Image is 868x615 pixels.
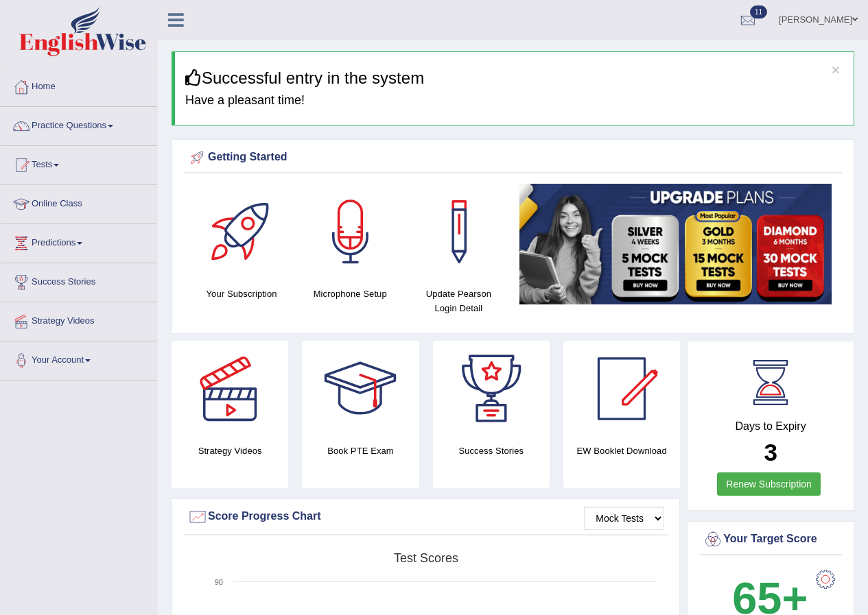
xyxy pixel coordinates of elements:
b: 3 [764,439,777,466]
h4: Have a pleasant time! [185,94,843,108]
a: Strategy Videos [1,302,157,337]
a: Tests [1,146,157,180]
a: Practice Questions [1,107,157,141]
img: small5.jpg [519,184,832,304]
h4: Microphone Setup [303,287,397,301]
a: Predictions [1,224,157,258]
h4: Success Stories [433,444,550,458]
h4: Book PTE Exam [302,444,419,458]
a: Home [1,68,157,102]
span: 11 [750,5,767,19]
tspan: Test scores [394,551,458,565]
h4: Days to Expiry [703,420,838,433]
button: × [832,62,840,77]
a: Renew Subscription [717,472,821,496]
a: Online Class [1,185,157,219]
h4: Update Pearson Login Detail [411,287,506,315]
div: Score Progress Chart [187,507,664,527]
h4: Strategy Videos [172,444,288,458]
a: Your Account [1,341,157,376]
h3: Successful entry in the system [185,69,843,87]
h4: EW Booklet Download [563,444,680,458]
text: 90 [215,578,223,586]
div: Your Target Score [703,529,838,550]
a: Success Stories [1,263,157,298]
div: Getting Started [187,147,838,168]
h4: Your Subscription [194,287,289,301]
